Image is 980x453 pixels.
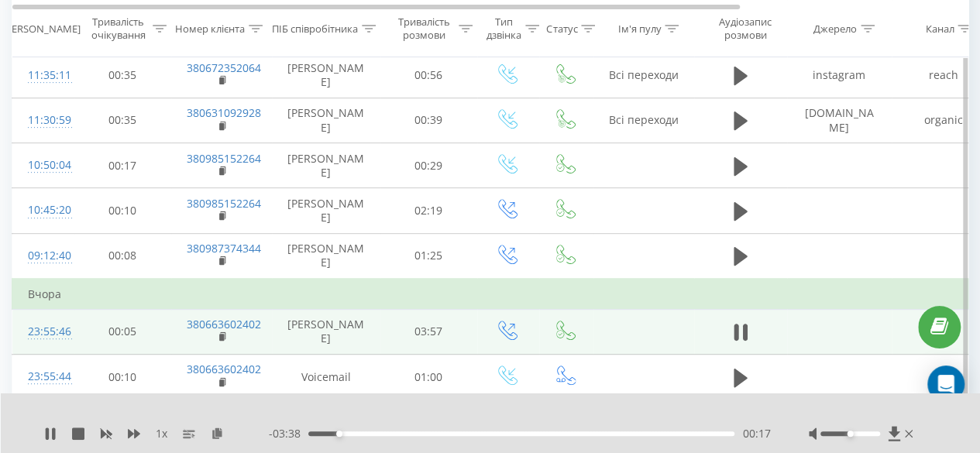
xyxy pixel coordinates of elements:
a: 380987374344 [187,241,261,256]
div: 10:45:20 [28,195,59,225]
td: 02:19 [380,188,477,233]
td: 00:29 [380,143,477,188]
td: 00:35 [74,53,171,98]
td: 00:35 [74,98,171,142]
td: Voicemail [272,355,380,400]
td: [PERSON_NAME] [272,233,380,279]
td: 00:05 [74,309,171,354]
td: 03:57 [380,309,477,354]
td: Всі переходи [593,53,694,98]
a: 380672352064 [187,60,261,75]
div: Ім'я пулу [617,22,661,36]
div: [PERSON_NAME] [2,22,81,36]
div: Тривалість розмови [394,16,455,43]
a: 380663602402 [187,317,261,331]
td: 00:39 [380,98,477,142]
div: 11:35:11 [28,60,59,91]
span: 1 x [156,426,167,441]
td: Всі переходи [593,98,694,142]
div: Open Intercom Messenger [927,365,965,403]
td: 00:10 [74,188,171,233]
div: Джерело [813,22,857,36]
td: 01:00 [380,355,477,400]
a: 380663602402 [187,362,261,376]
a: 380631092928 [187,105,261,120]
td: 01:25 [380,233,477,279]
div: Статус [546,22,577,36]
td: [PERSON_NAME] [272,98,380,142]
td: [DOMAIN_NAME] [787,98,892,142]
div: 09:12:40 [28,241,59,271]
td: 00:08 [74,233,171,279]
td: 00:10 [74,355,171,400]
div: Тривалість очікування [88,16,149,43]
div: 11:30:59 [28,105,59,136]
td: instagram [787,53,892,98]
a: 380985152264 [187,196,261,211]
span: 00:17 [742,426,770,441]
div: 23:55:46 [28,317,59,347]
td: [PERSON_NAME] [272,143,380,188]
div: Аудіозапис розмови [707,16,782,43]
div: Номер клієнта [175,22,245,36]
td: 00:56 [380,53,477,98]
td: [PERSON_NAME] [272,309,380,354]
td: 00:17 [74,143,171,188]
td: [PERSON_NAME] [272,53,380,98]
a: 380985152264 [187,151,261,166]
div: 23:55:44 [28,362,59,392]
td: [PERSON_NAME] [272,188,380,233]
div: ПІБ співробітника [272,22,358,36]
div: Канал [925,22,954,36]
div: Accessibility label [336,431,342,437]
div: Accessibility label [848,431,854,437]
div: 10:50:04 [28,150,59,180]
span: - 03:38 [269,426,308,441]
div: Тип дзвінка [487,16,521,43]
